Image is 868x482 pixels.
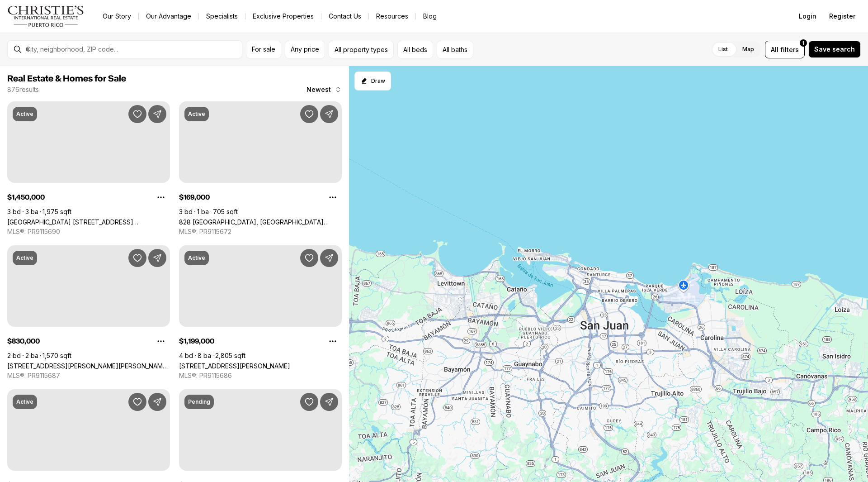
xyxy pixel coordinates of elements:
[246,41,281,58] button: For sale
[301,81,347,99] button: Newest
[735,41,761,57] label: Map
[765,41,805,58] button: Allfilters1
[128,249,146,267] button: Save Property: 100 CALLE JUAN ANTONIO CORRETJER #501
[245,10,321,23] a: Exclusive Properties
[188,110,205,118] p: Active
[814,46,855,53] span: Save search
[252,46,275,53] span: For sale
[824,7,861,25] button: Register
[397,41,433,58] button: All beds
[7,218,170,226] a: Park Terrace 1501 ASHFORD AVE #4A, SAN JUAN PR, 00911
[437,41,473,58] button: All baths
[829,13,855,20] span: Register
[152,188,170,206] button: Property options
[369,10,415,23] a: Resources
[307,86,331,93] span: Newest
[285,41,325,58] button: Any price
[799,13,816,20] span: Login
[179,362,290,370] a: 11 BUCARE, SAN JUAN PR, 00913
[321,10,368,23] button: Contact Us
[16,398,33,406] p: Active
[300,249,318,267] button: Save Property: 11 BUCARE
[711,41,735,57] label: List
[199,10,245,23] a: Specialists
[793,7,822,25] button: Login
[179,218,342,226] a: 828 GUADALUPE, SAN JUAN PR, 00924
[324,188,342,206] button: Property options
[329,41,394,58] button: All property types
[128,105,146,123] button: Save Property: Park Terrace 1501 ASHFORD AVE #4A
[95,10,138,23] a: Our Story
[802,39,804,47] span: 1
[416,10,444,23] a: Blog
[7,74,126,83] span: Real Estate & Homes for Sale
[139,10,198,23] a: Our Advantage
[780,45,799,54] span: filters
[7,5,85,27] img: logo
[16,110,33,118] p: Active
[300,393,318,411] button: Save Property: CALLE TORRES MASIAS AT THE HILLS #5
[324,332,342,350] button: Property options
[808,41,861,58] button: Save search
[7,362,170,370] a: 100 CALLE JUAN ANTONIO CORRETJER #501, SAN JUAN PR, 00901
[188,254,205,262] p: Active
[152,332,170,350] button: Property options
[16,254,33,262] p: Active
[354,72,391,91] button: Start drawing
[771,45,778,54] span: All
[7,86,39,93] p: 876 results
[188,398,210,406] p: Pending
[128,393,146,411] button: Save Property: 16 URB PARQUE ECUESTRE #L-5
[291,46,319,53] span: Any price
[300,105,318,123] button: Save Property: 828 GUADALUPE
